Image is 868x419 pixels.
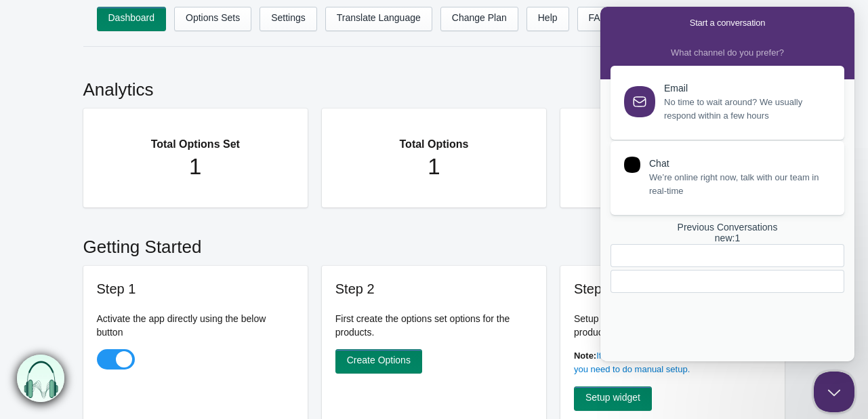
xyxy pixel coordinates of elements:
[440,7,518,31] a: Change Plan
[174,7,251,31] a: Options Sets
[814,372,854,412] iframe: Help Scout Beacon - Close
[574,386,652,411] a: Setup widget
[110,122,281,153] h2: Total Options Set
[83,221,785,266] h2: Getting Started
[97,7,167,31] a: Dashboard
[526,7,569,31] a: Help
[587,153,758,180] h1: Basic
[349,122,520,153] h2: Total Options
[260,7,317,31] a: Settings
[325,7,432,31] a: Translate Language
[600,7,854,361] iframe: Help Scout Beacon - Live Chat, Contact Form, and Knowledge Base
[97,279,295,298] h3: Step 1
[18,355,65,403] img: bxm.png
[110,153,281,180] h1: 1
[335,349,422,374] a: Create Options
[587,122,758,153] h2: Current Plan
[349,153,520,180] h1: 1
[97,312,295,339] p: Activate the app directly using the below button
[335,312,533,339] p: First create the options set options for the products.
[574,279,772,298] h3: Step 3
[577,7,619,31] a: FAQ
[574,351,766,374] a: If you are using shopify OS 1.0 theme, then you need to do manual setup.
[574,351,596,361] b: Note:
[574,312,772,339] p: Setup the widget on the frontend at the product page.
[335,279,533,298] h3: Step 2
[83,64,785,108] h2: Analytics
